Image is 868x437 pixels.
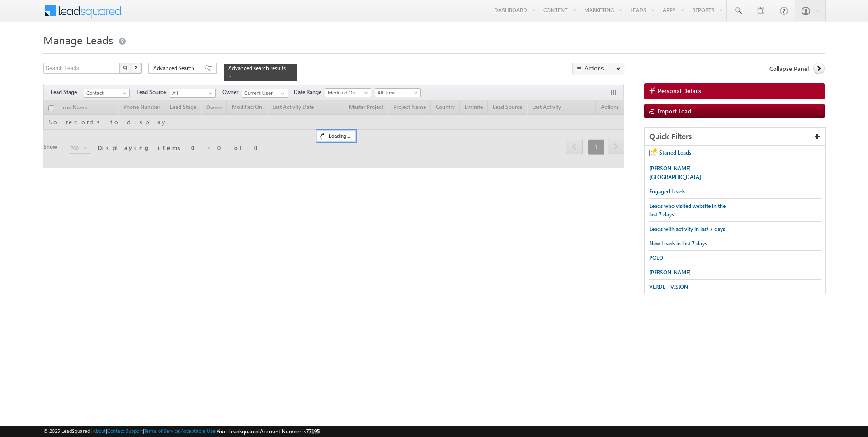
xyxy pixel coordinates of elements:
[658,87,701,95] span: Personal Details
[659,149,691,156] span: Starred Leads
[181,428,215,434] a: Acceptable Use
[375,88,421,97] a: All Time
[131,63,142,74] button: ?
[228,65,286,71] span: Advanced search results
[306,428,320,435] span: 77195
[43,33,113,47] span: Manage Leads
[649,165,701,180] span: [PERSON_NAME][GEOGRAPHIC_DATA]
[649,240,707,247] span: New Leads in last 7 days
[769,65,809,73] span: Collapse Panel
[93,428,106,434] a: About
[51,88,84,96] span: Lead Stage
[170,89,216,98] a: All
[294,88,325,96] span: Date Range
[649,283,688,290] span: VERDE - VISION
[649,226,725,232] span: Leads with activity in last 7 days
[317,131,355,141] div: Loading...
[84,89,130,98] a: Contact
[649,202,726,218] span: Leads who visited website in the last 7 days
[134,64,138,72] span: ?
[170,89,213,97] span: All
[153,64,197,72] span: Advanced Search
[375,89,418,97] span: All Time
[572,63,624,74] button: Actions
[222,88,242,96] span: Owner
[123,66,127,70] img: Search
[649,254,663,261] span: POLO
[649,269,691,276] span: [PERSON_NAME]
[644,83,825,99] a: Personal Details
[107,428,143,434] a: Contact Support
[276,89,287,98] a: Show All Items
[645,128,825,146] div: Quick Filters
[144,428,179,434] a: Terms of Service
[43,427,320,436] span: © 2025 LeadSquared | | | | |
[658,107,691,115] span: Import Lead
[137,88,170,96] span: Lead Source
[325,88,371,97] a: Modified On
[649,188,685,195] span: Engaged Leads
[84,89,127,97] span: Contact
[242,89,288,98] input: Type to Search
[217,428,320,435] span: Your Leadsquared Account Number is
[325,89,368,97] span: Modified On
